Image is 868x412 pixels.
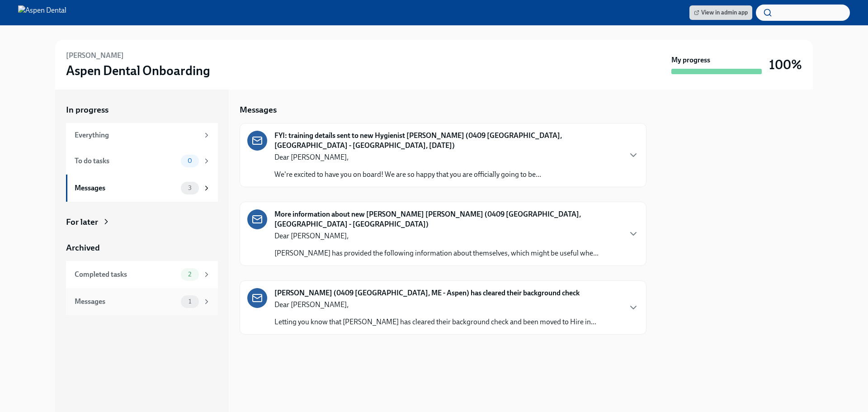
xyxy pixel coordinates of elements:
a: For later [66,216,218,228]
span: 3 [183,185,197,191]
a: Completed tasks2 [66,261,218,288]
img: Aspen Dental [18,5,66,20]
div: To do tasks [75,156,177,166]
p: [PERSON_NAME] has provided the following information about themselves, which might be useful whe... [274,248,599,258]
span: 0 [182,157,198,164]
h5: Messages [240,104,277,116]
p: Dear [PERSON_NAME], [274,300,596,310]
span: View in admin app [694,8,748,17]
strong: My progress [671,55,710,65]
a: Messages3 [66,175,218,202]
a: Archived [66,242,218,254]
p: Dear [PERSON_NAME], [274,152,541,162]
div: Everything [75,130,199,140]
strong: FYI: training details sent to new Hygienist [PERSON_NAME] (0409 [GEOGRAPHIC_DATA], [GEOGRAPHIC_DA... [274,131,621,151]
a: To do tasks0 [66,147,218,175]
p: Letting you know that [PERSON_NAME] has cleared their background check and been moved to Hire in... [274,317,596,327]
a: Everything [66,123,218,147]
div: Messages [75,297,177,307]
span: 1 [183,298,197,305]
a: In progress [66,104,218,116]
strong: More information about new [PERSON_NAME] [PERSON_NAME] (0409 [GEOGRAPHIC_DATA], [GEOGRAPHIC_DATA]... [274,209,621,229]
div: Messages [75,183,177,193]
h3: 100% [769,57,802,73]
h3: Aspen Dental Onboarding [66,62,210,79]
a: Messages1 [66,288,218,315]
div: For later [66,216,98,228]
strong: [PERSON_NAME] (0409 [GEOGRAPHIC_DATA], ME - Aspen) has cleared their background check [274,288,580,298]
div: Completed tasks [75,270,177,279]
a: View in admin app [689,5,752,20]
h6: [PERSON_NAME] [66,51,124,61]
p: We're excited to have you on board! We are so happy that you are officially going to be... [274,170,541,180]
p: Dear [PERSON_NAME], [274,231,599,241]
span: 2 [183,271,197,278]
